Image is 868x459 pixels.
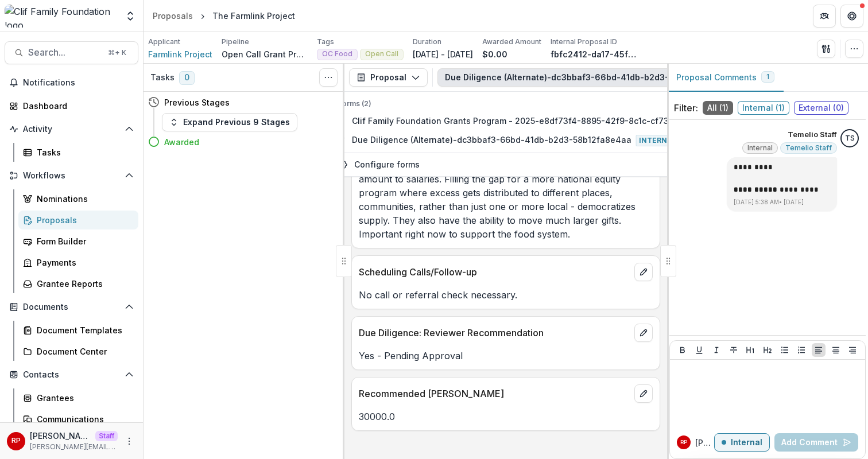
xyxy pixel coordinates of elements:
div: The Farmlink Project [212,10,295,22]
button: Strike [727,343,741,357]
button: Heading 1 [743,343,757,357]
button: Bold [676,343,689,357]
p: Scheduling Calls/Follow-up [359,265,630,279]
div: Form Builder [37,235,129,247]
h4: Awarded [164,136,199,148]
a: Form Builder [18,232,138,251]
span: Temelio Staff [785,144,832,152]
p: [PERSON_NAME][EMAIL_ADDRESS][DOMAIN_NAME] [30,442,118,452]
a: Farmlink Project [148,48,212,60]
p: Filter: [674,101,698,115]
img: Clif Family Foundation logo [5,5,118,28]
span: Documents [23,302,120,312]
span: Clif Family Foundation Grants Program - 2025-e8df73f4-8895-42f9-8c1c-cf73e96ea151 [352,115,706,127]
p: fbfc2412-da17-45f8-80ca-1e8bc67ed057 [551,48,637,60]
p: Recommended [PERSON_NAME] [359,387,630,400]
span: Notifications [23,78,134,88]
a: Document Center [18,342,138,361]
p: [DATE] 5:38 AM • [DATE] [734,198,830,207]
span: Due Diligence (Alternate)-dc3bbaf3-66bd-41db-b2d3-58b12fa8e4aa [352,134,706,146]
p: Open Call Grant Process [222,48,308,60]
button: Open Documents [5,298,138,316]
span: Activity [23,125,120,134]
p: [DATE] - [DATE] [413,48,473,60]
div: Document Templates [37,324,129,336]
div: Payments [37,256,129,269]
p: I love Farmlink. They are amazing - diverse staff, young, scrappy. They have a pretty good income... [359,131,653,241]
button: Expand Previous 9 Stages [162,113,297,131]
p: No call or referral check necessary. [359,288,653,302]
p: Staff [95,431,118,441]
span: 0 [179,71,195,85]
button: Partners [813,5,836,28]
div: Temelio Staff [845,135,855,142]
h3: Tasks [150,73,175,83]
p: Applicant [148,37,180,47]
div: Grantees [37,392,129,404]
div: Ruthwick Pathireddy [11,437,21,445]
p: Duration [413,37,441,47]
button: Proposal [349,68,428,87]
button: Due Diligence (Alternate)-dc3bbaf3-66bd-41db-b2d3-58b12fa8e4aa [437,68,765,87]
span: Contacts [23,370,120,380]
button: Notifications [5,73,138,92]
button: Ordered List [795,343,808,357]
p: Pipeline [222,37,249,47]
h4: Previous Stages [164,96,230,108]
a: Tasks [18,143,138,162]
div: Proposals [37,214,129,226]
span: External ( 0 ) [794,101,848,115]
span: OC Food [322,50,352,58]
a: Grantees [18,388,138,407]
a: Proposals [148,7,197,24]
span: Internal [636,135,679,146]
div: Communications [37,413,129,425]
span: Internal [747,144,773,152]
a: Payments [18,253,138,272]
p: Internal [731,438,762,448]
button: Search... [5,41,138,64]
p: Awarded Amount [482,37,541,47]
p: [PERSON_NAME] [30,430,91,442]
p: Temelio Staff [788,129,837,141]
div: Dashboard [23,100,129,112]
button: Add Comment [774,433,858,452]
button: Open Workflows [5,166,138,185]
div: ⌘ + K [106,46,129,59]
p: $0.00 [482,48,507,60]
span: Search... [28,47,101,58]
a: Communications [18,410,138,429]
button: Open entity switcher [122,5,138,28]
a: Dashboard [5,96,138,115]
p: Due Diligence: Reviewer Recommendation [359,326,630,340]
div: Document Center [37,345,129,357]
p: Internal Proposal ID [551,37,617,47]
span: Open Call [365,50,398,58]
p: Forms (2) [338,99,705,109]
button: Open Activity [5,120,138,138]
button: Align Right [846,343,859,357]
button: edit [634,263,653,281]
button: Align Center [829,343,843,357]
a: Proposals [18,211,138,229]
button: Heading 2 [761,343,774,357]
a: Document Templates [18,321,138,340]
p: Tags [317,37,334,47]
button: Open Contacts [5,365,138,384]
span: Workflows [23,171,120,181]
nav: breadcrumb [148,7,300,24]
div: Proposals [153,10,193,22]
a: Nominations [18,189,138,208]
span: 1 [766,73,769,81]
button: Italicize [710,343,723,357]
button: edit [634,324,653,342]
button: Toggle View Cancelled Tasks [319,68,338,87]
button: Get Help [840,5,863,28]
p: Yes - Pending Approval [359,349,653,363]
button: edit [634,384,653,403]
button: Proposal Comments [667,64,784,92]
button: Internal [714,433,770,452]
button: More [122,434,136,448]
a: Grantee Reports [18,274,138,293]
